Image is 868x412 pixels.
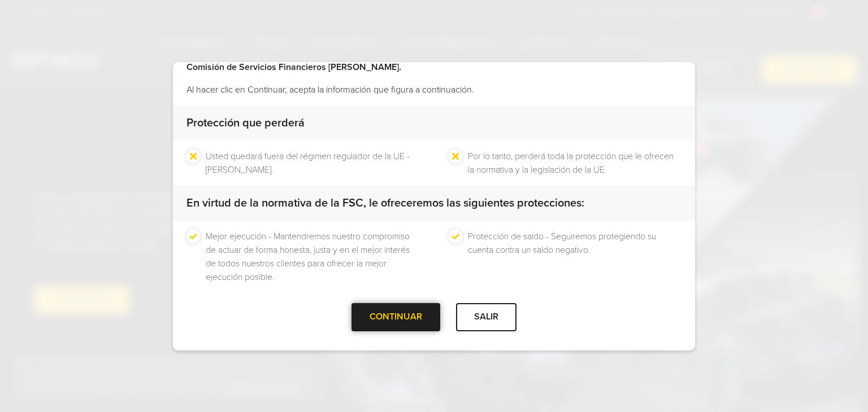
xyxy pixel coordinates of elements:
div: SALIR [456,303,517,331]
p: Al hacer clic en Continuar, acepta la información que figura a continuación. [186,83,682,97]
li: Mejor ejecución - Mantendremos nuestro compromiso de actuar de forma honesta, justa y en el mejor... [206,230,419,284]
li: Usted quedará fuera del régimen regulador de la UE - [PERSON_NAME]. [206,150,419,177]
strong: Protección que perderá [186,116,305,130]
div: CONTINUAR [351,303,440,331]
strong: En virtud de la normativa de la FSC, le ofreceremos las siguientes protecciones: [186,196,584,210]
li: Protección de saldo - Seguiremos protegiendo su cuenta contra un saldo negativo. [468,230,682,284]
li: Por lo tanto, perderá toda la protección que le ofrecen la normativa y la legislación de la UE. [468,150,682,177]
